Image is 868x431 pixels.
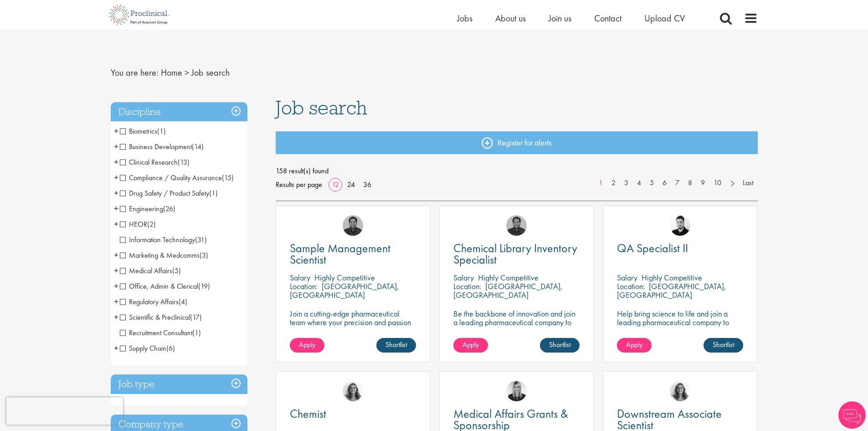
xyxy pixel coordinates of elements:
img: Mike Raletz [506,215,527,236]
p: Join a cutting-edge pharmaceutical team where your precision and passion for quality will help sh... [290,309,416,344]
span: + [114,155,118,169]
div: Discipline [111,102,247,122]
img: Jackie Cerchio [670,381,690,401]
span: (15) [222,173,234,182]
a: Sample Management Scientist [290,243,416,265]
a: 1 [594,178,607,188]
span: Information Technology [120,235,195,244]
span: Office, Admin & Clerical [120,281,210,291]
span: > [185,67,189,78]
span: (2) [147,219,156,229]
span: (5) [172,266,181,275]
span: Clinical Research [120,157,178,167]
p: Highly Competitive [642,272,702,283]
a: Medical Affairs Grants & Sponsorship [453,408,580,431]
a: 24 [344,180,358,189]
a: 36 [360,180,375,189]
p: [GEOGRAPHIC_DATA], [GEOGRAPHIC_DATA] [290,281,399,300]
span: (4) [179,297,187,306]
span: Drug Safety / Product Safety [120,188,209,198]
span: QA Specialist II [617,240,688,256]
span: About us [495,12,526,24]
span: Office, Admin & Clerical [120,281,198,291]
span: Engineering [120,204,163,213]
a: Apply [617,338,652,353]
span: Business Development [120,142,192,151]
span: Upload CV [644,12,685,24]
p: [GEOGRAPHIC_DATA], [GEOGRAPHIC_DATA] [617,281,726,300]
div: Job type [111,374,247,394]
a: 3 [620,178,633,188]
a: 10 [709,178,726,188]
a: 4 [632,178,646,188]
span: Job search [191,67,230,78]
span: Supply Chain [120,343,175,353]
span: + [114,140,118,153]
span: Scientific & Preclinical [120,312,202,322]
span: Apply [626,340,642,349]
span: Regulatory Affairs [120,297,179,306]
a: Shortlist [376,338,416,353]
span: Chemical Library Inventory Specialist [453,240,577,267]
a: Downstream Associate Scientist [617,408,743,431]
span: Scientific & Preclinical [120,312,190,322]
span: + [114,217,118,231]
span: Medical Affairs [120,266,181,275]
span: Recruitment Consultant [120,328,192,338]
span: Biometrics [120,126,157,136]
span: 158 result(s) found [276,164,758,178]
span: Location: [453,281,481,291]
img: Anderson Maldonado [670,215,690,236]
a: Last [738,178,758,188]
a: Jobs [457,12,473,24]
span: HEOR [120,219,147,229]
span: (1) [157,126,166,136]
span: Drug Safety / Product Safety [120,188,218,198]
span: Job search [276,95,367,120]
span: (14) [192,142,204,151]
span: (26) [163,204,175,213]
span: Marketing & Medcomms [120,250,208,260]
span: Business Development [120,142,204,151]
a: Join us [549,12,571,24]
span: (6) [166,343,175,353]
span: Supply Chain [120,343,166,353]
span: + [114,295,118,308]
span: HEOR [120,219,156,229]
a: Apply [453,338,488,353]
span: Salary [290,272,310,283]
span: Location: [290,281,318,291]
a: Contact [594,12,621,24]
a: QA Specialist II [617,243,743,254]
p: Be the backbone of innovation and join a leading pharmaceutical company to help keep life-changin... [453,309,580,344]
img: Jackie Cerchio [343,381,363,401]
a: 12 [329,180,342,189]
span: Compliance / Quality Assurance [120,173,222,182]
span: Biometrics [120,126,166,136]
span: + [114,341,118,355]
span: You are here: [111,67,159,78]
a: Janelle Jones [506,381,527,401]
a: Shortlist [704,338,743,353]
span: Regulatory Affairs [120,297,187,306]
span: (3) [200,250,208,260]
span: Recruitment Consultant [120,328,201,338]
a: 8 [683,178,697,188]
p: Highly Competitive [314,272,375,283]
a: Register for alerts [276,131,758,154]
img: Mike Raletz [343,215,363,236]
span: Location: [617,281,645,291]
a: Chemical Library Inventory Specialist [453,243,580,265]
img: Chatbot [838,401,866,429]
span: (13) [178,157,190,167]
a: 9 [696,178,709,188]
span: (17) [190,312,202,322]
a: Chemist [290,408,416,420]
